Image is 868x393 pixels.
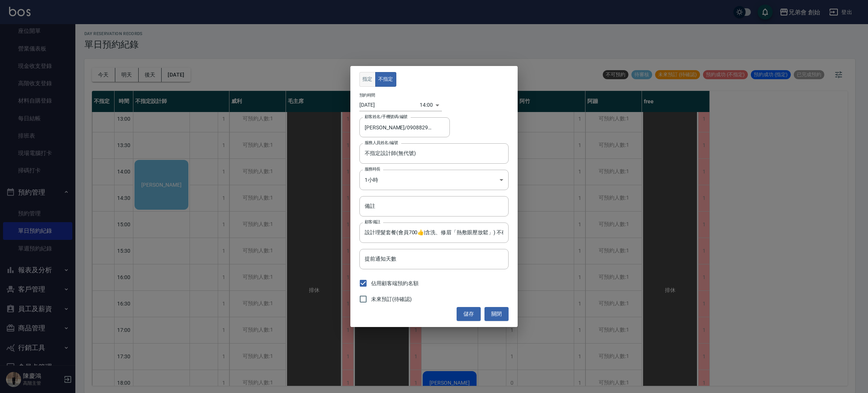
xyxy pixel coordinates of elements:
[365,114,408,120] label: 顧客姓名/手機號碼/編號
[375,72,396,87] button: 不指定
[359,92,375,98] label: 預約時間
[365,166,381,172] label: 服務時長
[371,279,419,287] span: 佔用顧客端預約名額
[420,99,433,111] div: 14:00
[371,295,412,303] span: 未來預訂(待確認)
[484,307,509,321] button: 關閉
[365,219,381,225] label: 顧客備註
[359,170,509,190] div: 1小時
[359,72,376,87] button: 指定
[457,307,481,321] button: 儲存
[359,99,420,111] input: Choose date, selected date is 2025-08-26
[365,140,398,146] label: 服務人員姓名/編號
